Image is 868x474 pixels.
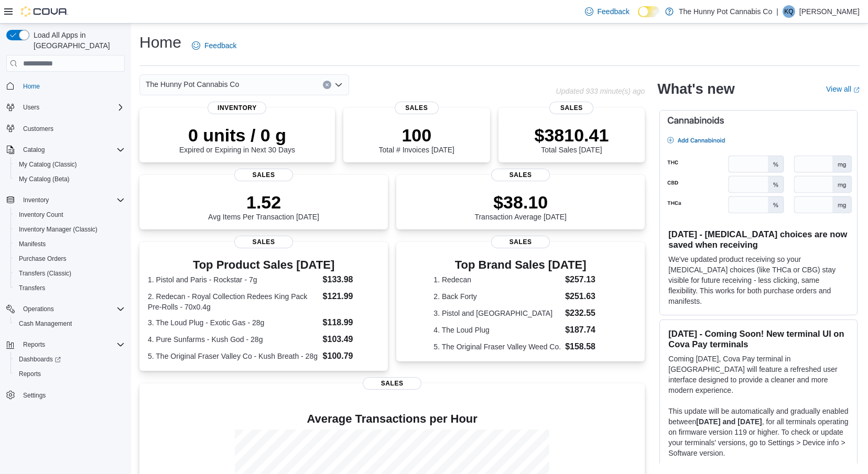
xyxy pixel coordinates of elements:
button: Settings [2,388,129,403]
span: Home [19,79,125,92]
button: My Catalog (Classic) [10,157,129,172]
span: Reports [23,340,45,349]
button: Operations [2,302,129,316]
dt: 1. Redecan [433,274,561,285]
span: Sales [491,236,550,248]
button: My Catalog (Beta) [10,172,129,186]
span: Sales [363,377,421,390]
span: Inventory Manager (Classic) [19,225,97,234]
span: Cash Management [15,317,125,330]
span: Inventory Manager (Classic) [15,223,125,236]
button: Operations [19,303,58,315]
button: Home [2,78,129,93]
span: Manifests [19,240,46,248]
input: Dark Mode [638,6,660,17]
span: Settings [19,389,125,402]
nav: Complex example [6,74,125,430]
span: Purchase Orders [15,252,125,265]
button: Manifests [10,237,129,251]
p: 1.52 [208,192,319,213]
p: | [776,5,778,18]
span: KQ [784,5,793,18]
span: Feedback [204,40,236,51]
span: Transfers (Classic) [19,269,71,278]
dt: 2. Back Forty [433,291,561,302]
a: Reports [15,368,45,380]
div: Total Sales [DATE] [535,125,609,154]
button: Inventory [19,194,53,206]
span: Inventory [208,102,267,114]
dd: $103.49 [323,333,380,346]
h3: [DATE] - [MEDICAL_DATA] choices are now saved when receiving [668,229,849,250]
span: Users [23,103,39,112]
span: Transfers (Classic) [15,267,125,280]
div: Avg Items Per Transaction [DATE] [208,192,319,221]
a: Manifests [15,238,50,250]
a: Inventory Count [15,208,68,221]
a: Home [19,80,44,93]
h3: [DATE] - Coming Soon! New terminal UI on Cova Pay terminals [668,328,849,349]
h3: Top Product Sales [DATE] [148,259,379,271]
button: Purchase Orders [10,251,129,266]
button: Cash Management [10,316,129,331]
a: View allExternal link [826,85,860,93]
dd: $187.74 [565,324,607,336]
svg: External link [853,87,860,93]
a: Feedback [188,35,241,56]
a: My Catalog (Beta) [15,173,74,185]
button: Customers [2,121,129,136]
p: $38.10 [474,192,567,213]
p: This update will be automatically and gradually enabled between , for all terminals operating on ... [668,406,849,458]
span: Dashboards [15,353,125,366]
span: Reports [19,338,125,351]
dd: $100.79 [323,350,380,362]
a: Inventory Manager (Classic) [15,223,102,236]
dd: $158.58 [565,340,607,353]
dd: $118.99 [323,316,380,329]
dt: 3. Pistol and [GEOGRAPHIC_DATA] [433,308,561,318]
div: Total # Invoices [DATE] [379,125,454,154]
h4: Average Transactions per Hour [148,413,636,425]
span: My Catalog (Classic) [15,158,125,171]
button: Catalog [19,144,49,156]
button: Transfers (Classic) [10,266,129,281]
dd: $133.98 [323,273,380,286]
dt: 4. The Loud Plug [433,325,561,335]
span: Reports [15,368,125,380]
dt: 2. Redecan - Royal Collection Redees King Pack Pre-Rolls - 70x0.4g [148,291,319,312]
span: Manifests [15,238,125,250]
button: Inventory [2,193,129,207]
div: Kobee Quinn [783,5,795,18]
button: Open list of options [334,81,343,89]
a: Dashboards [10,352,129,367]
dd: $251.63 [565,290,607,303]
span: Operations [23,305,54,313]
span: Sales [234,236,293,248]
span: Inventory [23,196,49,204]
span: Sales [395,102,439,114]
a: Customers [19,123,58,135]
span: Settings [23,391,46,400]
button: Reports [2,337,129,352]
a: Settings [19,389,50,402]
div: Expired or Expiring in Next 30 Days [179,125,295,154]
span: Inventory [19,194,125,206]
p: The Hunny Pot Cannabis Co [679,5,772,18]
dt: 5. The Original Fraser Valley Weed Co. [433,341,561,352]
a: Dashboards [15,353,65,366]
span: My Catalog (Classic) [19,160,77,169]
p: [PERSON_NAME] [799,5,860,18]
span: Cash Management [19,319,72,328]
dt: 1. Pistol and Paris - Rockstar - 7g [148,274,319,285]
strong: [DATE] and [DATE] [696,417,762,426]
span: Sales [491,169,550,181]
button: Inventory Count [10,207,129,222]
dd: $257.13 [565,273,607,286]
p: $3810.41 [535,125,609,146]
span: Catalog [19,144,125,156]
p: Coming [DATE], Cova Pay terminal in [GEOGRAPHIC_DATA] will feature a refreshed user interface des... [668,354,849,395]
p: Updated 933 minute(s) ago [556,87,645,95]
dd: $232.55 [565,307,607,319]
a: Transfers (Classic) [15,267,75,280]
